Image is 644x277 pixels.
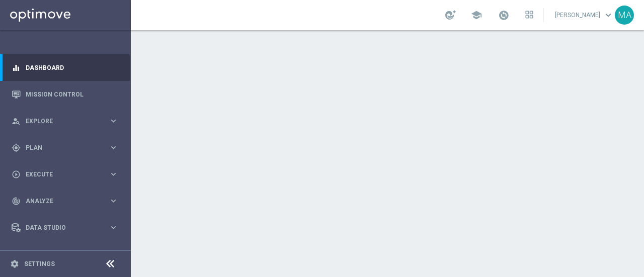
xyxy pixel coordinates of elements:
a: Mission Control [26,81,118,108]
i: lightbulb [12,250,21,259]
span: school [471,10,482,21]
i: equalizer [12,63,21,72]
i: person_search [12,117,21,126]
i: keyboard_arrow_right [109,223,118,232]
a: Optibot [26,241,105,267]
button: person_search Explore keyboard_arrow_right [11,117,119,125]
div: Dashboard [12,54,118,81]
div: Data Studio [12,223,109,232]
button: track_changes Analyze keyboard_arrow_right [11,197,119,205]
span: keyboard_arrow_down [603,10,614,21]
i: track_changes [12,197,21,206]
i: keyboard_arrow_right [109,169,118,179]
button: Mission Control [11,90,119,99]
i: play_circle_outline [12,170,21,179]
div: Analyze [12,197,109,206]
button: gps_fixed Plan keyboard_arrow_right [11,144,119,152]
div: Optibot [12,241,118,267]
div: Explore [12,117,109,126]
button: equalizer Dashboard [11,64,119,72]
i: keyboard_arrow_right [109,116,118,126]
span: Data Studio [26,225,109,231]
a: Settings [24,261,55,267]
button: Data Studio keyboard_arrow_right [11,224,119,232]
i: keyboard_arrow_right [109,143,118,152]
span: Plan [26,145,109,151]
i: keyboard_arrow_right [109,196,118,206]
a: Dashboard [26,54,118,81]
i: settings [10,259,19,268]
a: [PERSON_NAME]keyboard_arrow_down [554,8,615,23]
div: MA [615,6,634,25]
div: Plan [12,143,109,152]
span: Explore [26,118,109,124]
div: Execute [12,170,109,179]
button: play_circle_outline Execute keyboard_arrow_right [11,170,119,178]
div: Mission Control [12,81,118,108]
span: Execute [26,171,109,177]
i: gps_fixed [12,143,21,152]
span: Analyze [26,198,109,204]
